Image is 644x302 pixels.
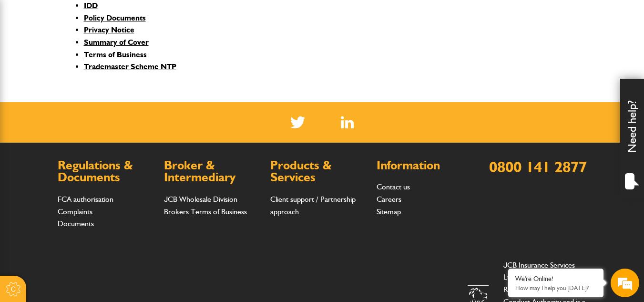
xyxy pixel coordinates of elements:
a: 0800 141 2877 [489,157,587,176]
img: Twitter [290,116,305,128]
img: Linked In [341,116,354,128]
a: Contact us [377,182,410,191]
a: Complaints [58,207,92,216]
p: How may I help you today? [515,284,596,292]
a: Documents [58,219,94,228]
a: Terms of Business [84,50,147,59]
div: Need help? [620,79,644,198]
a: Summary of Cover [84,38,149,47]
a: FCA authorisation [58,195,113,204]
a: Brokers Terms of Business [164,207,247,216]
a: IDD [84,1,98,10]
div: We're Online! [515,275,596,283]
a: Client support / Partnership approach [270,195,356,216]
h2: Information [377,159,473,172]
a: Policy Documents [84,13,146,22]
a: LinkedIn [341,116,354,128]
a: Sitemap [377,207,401,216]
a: JCB Wholesale Division [164,195,237,204]
h2: Broker & Intermediary [164,159,261,184]
a: Trademaster Scheme NTP [84,62,176,71]
a: Privacy Notice [84,25,134,34]
a: Careers [377,195,401,204]
h2: Products & Services [270,159,367,184]
h2: Regulations & Documents [58,159,154,184]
